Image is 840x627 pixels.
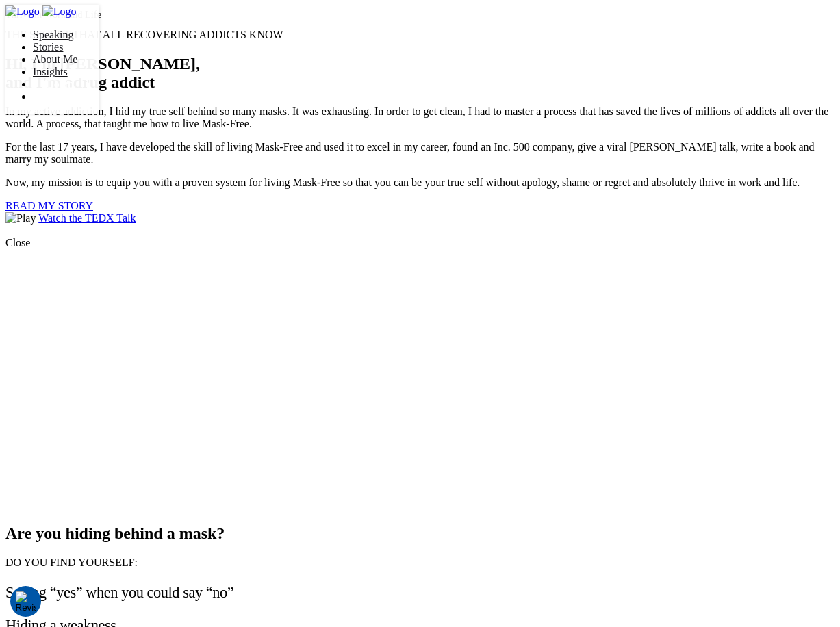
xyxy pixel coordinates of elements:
a: Order the book [33,90,99,102]
a: Speaking [33,29,74,40]
p: THE SECRET THAT ALL RECOVERING ADDICTS KNOW [5,29,835,41]
a: Company Logo Company Logo [5,5,77,17]
span: Close [5,237,30,248]
img: Company Logo [5,5,40,18]
a: Watch the TEDX Talk [38,212,136,224]
p: DO YOU FIND YOURSELF: [5,556,835,569]
span: For the last 17 years, I have developed the skill of living Mask-Free and used it to excel in my ... [5,141,815,165]
div: Thrive in Work and Life [5,4,835,25]
span: Now, my mission is to equip you with a proven system for living Mask-Free so that you can be your... [5,177,800,188]
span: In my active addiction, I hid my true self behind so many masks. It was exhausting. In order to g... [5,105,828,129]
h2: Hi, I'm [PERSON_NAME], and I'm a [5,55,835,92]
p: Saying “yes” when you could say “no” [5,584,835,602]
a: READ MY STORY [5,200,93,212]
img: Company Logo [42,5,77,18]
a: Stories [33,41,63,53]
img: Play [5,212,36,225]
a: Insights [33,66,68,77]
a: Login [33,77,88,90]
a: About Me [33,53,77,65]
button: Consent Preferences [16,591,36,612]
span: drug addict [73,73,155,91]
iframe: Great Leaders Do What Drug Addicts Do | Michael Brody-Waite | TEDxNashville [5,249,444,496]
img: Revisit consent button [16,591,36,612]
h2: Are you hiding behind a mask? [5,524,835,543]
